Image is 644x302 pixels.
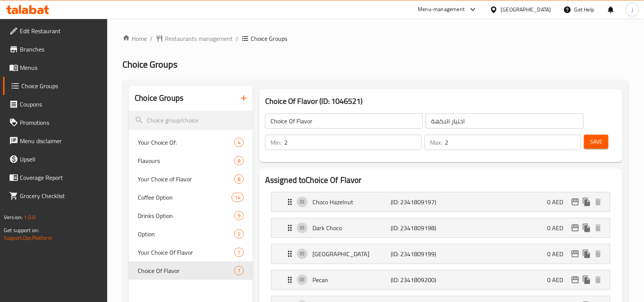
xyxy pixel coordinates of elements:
li: / [236,34,238,43]
span: Option [138,229,234,239]
div: Your Choice of Flavor8 [129,170,253,188]
div: Choices [234,211,244,220]
li: Expand [265,215,617,241]
p: (ID: 2341809197) [391,197,443,207]
span: Upsell [20,155,101,164]
li: Expand [265,241,617,267]
button: edit [570,248,581,260]
a: Menus [3,58,108,77]
a: Branches [3,40,108,58]
span: 4 [235,139,243,146]
div: Choices [234,248,244,257]
span: Promotions [20,118,101,127]
a: Coverage Report [3,168,108,187]
span: 14 [232,194,243,201]
p: 0 AED [547,197,570,207]
span: Branches [20,45,101,54]
span: Your Choice of Flavor [138,174,234,184]
span: Drinks Option [138,211,234,220]
div: Coffee Option14 [129,188,253,207]
button: delete [592,248,604,260]
div: Expand [272,270,610,289]
div: Option2 [129,225,253,243]
input: search [129,111,253,130]
button: edit [570,274,581,286]
span: 7 [235,267,243,275]
a: Coupons [3,95,108,113]
button: edit [570,222,581,234]
div: Drinks Option9 [129,207,253,225]
div: Choices [234,156,244,165]
span: Restaurants management [165,34,233,43]
button: Save [584,135,609,149]
p: 0 AED [547,223,570,233]
div: Flavours8 [129,152,253,170]
p: Min: [270,138,281,147]
span: Get support on: [4,225,39,235]
a: Home [122,34,147,43]
p: (ID: 2341809200) [391,275,443,284]
div: Your Choice Of Flavor7 [129,243,253,262]
button: delete [592,196,604,208]
div: [GEOGRAPHIC_DATA] [501,5,551,14]
span: Your Choice Of Flavor [138,248,234,257]
div: Expand [272,244,610,263]
button: duplicate [581,274,592,286]
p: (ID: 2341809198) [391,223,443,233]
div: Menu-management [418,5,465,14]
div: Choices [234,138,244,147]
li: Expand [265,267,617,293]
span: Edit Restaurant [20,26,101,36]
a: Menu disclaimer [3,132,108,150]
button: delete [592,274,604,286]
span: 2 [235,231,243,238]
p: Choco Hazelnut [312,197,391,207]
div: Your Choice Of:4 [129,133,253,152]
a: Grocery Checklist [3,187,108,205]
span: Menu disclaimer [20,136,101,145]
span: Coupons [20,100,101,109]
p: [GEOGRAPHIC_DATA] [312,249,391,258]
a: Upsell [3,150,108,168]
span: Choice Groups [21,81,101,90]
a: Restaurants management [156,34,233,43]
span: Choice Of Flavor [138,266,234,275]
h2: Choice Groups [135,92,184,104]
nav: breadcrumb [122,34,629,43]
p: Dark Choco [312,223,391,233]
button: edit [570,196,581,208]
span: 8 [235,176,243,183]
span: Choice Groups [251,34,287,43]
div: Choices [234,266,244,275]
p: Pecan [312,275,391,284]
div: Expand [272,192,610,212]
span: Coffee Option [138,193,231,202]
li: / [150,34,153,43]
h2: Assigned to Choice Of Flavor [265,174,617,186]
span: 8 [235,157,243,165]
h3: Choice Of Flavor (ID: 1046521) [265,95,617,107]
a: Support.OpsPlatform [4,233,52,243]
p: 0 AED [547,275,570,284]
span: 9 [235,212,243,220]
span: Menus [20,63,101,72]
span: Flavours [138,156,234,165]
div: Choices [232,193,244,202]
span: 7 [235,249,243,256]
p: (ID: 2341809199) [391,249,443,258]
a: Edit Restaurant [3,22,108,40]
p: Max: [430,138,442,147]
button: delete [592,222,604,234]
p: 0 AED [547,249,570,258]
span: Your Choice Of: [138,138,234,147]
div: Choices [234,229,244,239]
a: Choice Groups [3,77,108,95]
span: Save [590,137,602,147]
span: Coverage Report [20,173,101,182]
span: Version: [4,212,23,222]
button: duplicate [581,222,592,234]
div: Expand [272,218,610,237]
span: Grocery Checklist [20,191,101,200]
button: duplicate [581,248,592,260]
span: j [632,5,633,14]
